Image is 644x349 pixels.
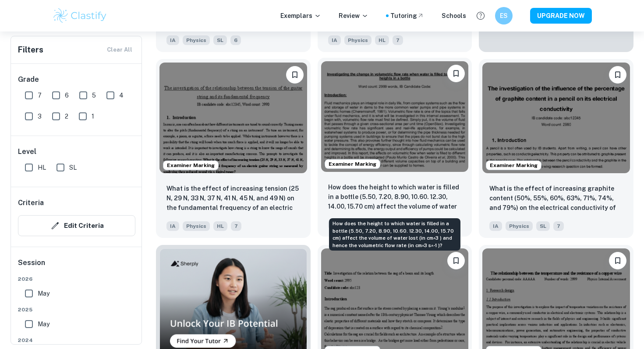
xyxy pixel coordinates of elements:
[159,63,307,173] img: Physics IA example thumbnail: What is the effect of increasing tension
[489,184,623,213] p: What is the effect of increasing graphite content (50%, 55%, 60%, 63%, 71%, 74%, and 79%) on the ...
[52,7,108,24] img: Clastify logo
[328,182,462,212] p: How does the height to which water is filled in a bottle (5.50, 7.20, 8.90, 10.60. 12.30, 14.00, ...
[92,112,94,121] span: 1
[499,11,509,21] h6: ES
[530,8,592,24] button: UPGRADE NOW
[479,59,633,237] a: Examiner MarkingBookmarkWhat is the effect of increasing graphite content (50%, 55%, 60%, 63%, 71...
[536,221,550,231] span: SL
[166,221,179,231] span: IA
[38,163,46,172] span: HL
[18,147,135,157] h6: Level
[183,35,210,45] span: Physics
[213,221,227,231] span: HL
[38,91,42,100] span: 7
[156,59,311,237] a: Examiner MarkingBookmarkWhat is the effect of increasing tension (25 N, 29 N, 33 N, 37 N, 41 N, 4...
[18,306,135,314] span: 2025
[18,215,135,236] button: Edit Criteria
[609,252,626,269] button: Bookmark
[119,91,124,100] span: 4
[486,161,541,169] span: Examiner Marking
[18,198,44,208] h6: Criteria
[344,35,372,45] span: Physics
[495,7,513,24] button: ES
[447,65,465,82] button: Bookmark
[375,35,389,45] span: HL
[166,35,179,45] span: IA
[328,35,341,45] span: IA
[482,63,630,173] img: Physics IA example thumbnail: What is the effect of increasing graphit
[442,11,466,21] a: Schools
[390,11,424,21] a: Tutoring
[18,74,135,85] h6: Grade
[280,11,321,21] p: Exemplars
[38,112,42,121] span: 3
[609,66,626,84] button: Bookmark
[38,289,50,298] span: May
[18,258,135,275] h6: Session
[18,275,135,283] span: 2026
[65,91,69,100] span: 6
[213,35,227,45] span: SL
[230,35,241,45] span: 6
[473,8,488,23] button: Help and Feedback
[166,184,300,213] p: What is the effect of increasing tension (25 N, 29 N, 33 N, 37 N, 41 N, 45 N, and 49 N) on the fu...
[18,44,43,56] h6: Filters
[506,221,533,231] span: Physics
[553,221,564,231] span: 7
[18,336,135,344] span: 2024
[231,221,241,231] span: 7
[489,221,502,231] span: IA
[163,161,218,169] span: Examiner Marking
[329,218,460,251] div: How does the height to which water is filled in a bottle (5.50, 7.20, 8.90, 10.60. 12.30, 14.00, ...
[393,35,403,45] span: 7
[447,252,465,269] button: Bookmark
[325,160,380,168] span: Examiner Marking
[286,66,304,84] button: Bookmark
[321,61,469,171] img: Physics IA example thumbnail: How does the height to which water is fi
[65,112,68,121] span: 2
[92,91,96,100] span: 5
[38,319,50,329] span: May
[69,163,77,172] span: SL
[339,11,368,21] p: Review
[183,221,210,231] span: Physics
[318,59,472,237] a: Examiner MarkingBookmarkHow does the height to which water is filled in a bottle (5.50, 7.20, 8.9...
